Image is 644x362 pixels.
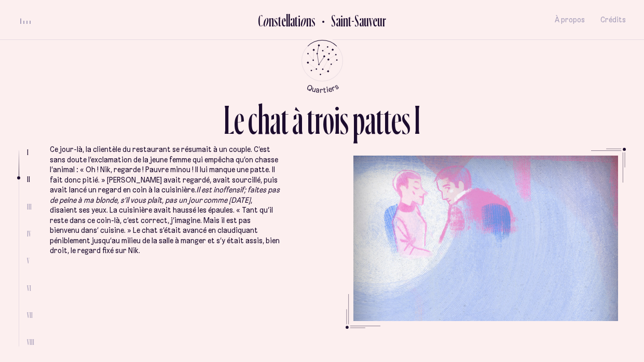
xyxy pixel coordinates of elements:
span: VIII [27,338,34,346]
div: o [263,12,269,29]
div: r [314,99,323,140]
span: III [27,202,32,211]
span: IV [27,229,31,238]
div: t [278,12,281,29]
div: s [340,99,349,140]
h2: Saint-Sauveur [323,12,386,29]
div: o [300,12,306,29]
div: o [323,99,334,140]
div: a [290,12,295,29]
button: Retour au Quartier [316,11,386,29]
span: À propos [555,16,585,24]
div: t [281,99,289,140]
span: Crédits [600,16,626,24]
div: C [258,12,263,29]
div: h [257,99,270,140]
div: t [295,12,298,29]
div: n [269,12,274,29]
div: p [352,99,365,140]
div: i [298,12,300,29]
button: Retour au menu principal [292,40,352,93]
div: L [224,99,234,140]
em: Il est inoffensif; faites pas de peine à ma blonde, s’il vous plaît, pas un jour comme [DATE] [50,185,280,205]
div: s [274,12,278,29]
div: e [391,99,402,140]
div: à [292,99,303,140]
span: I [27,148,29,157]
div: i [334,99,340,140]
div: c [248,99,257,140]
button: volume audio [19,15,32,25]
button: Crédits [600,8,626,32]
div: t [383,99,391,140]
div: s [311,12,316,29]
div: a [270,99,281,140]
span: V [27,256,30,265]
span: VII [27,311,33,319]
span: II [27,175,30,184]
tspan: Quartiers [306,81,340,94]
div: t [376,99,383,140]
button: À propos [555,8,585,32]
div: e [281,12,286,29]
p: Ce jour-là, la clientèle du restaurant se résumait à un couple. C’est sans doute l’exclamation de... [50,145,281,256]
div: n [306,12,311,29]
span: VI [27,284,31,293]
div: a [365,99,376,140]
div: t [307,99,314,140]
div: s [402,99,410,140]
div: l [288,12,290,29]
div: l [286,12,288,29]
div: e [234,99,244,140]
div: I [414,99,420,140]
